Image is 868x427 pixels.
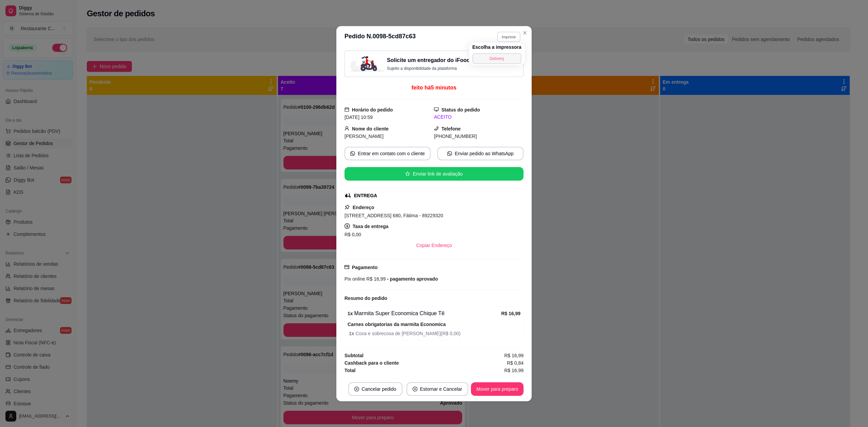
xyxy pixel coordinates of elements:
span: user [344,126,349,131]
img: delivery-image [350,56,384,71]
strong: 1 x [348,311,353,316]
span: desktop [434,107,439,112]
button: close-circleEstornar e Cancelar [407,382,469,396]
button: Close [519,27,530,38]
strong: Carnes obrigatorias da marmita Economica [348,322,446,327]
h3: Solicite um entregador do iFood [387,56,470,64]
span: [STREET_ADDRESS] 680, Fátima - 89229320 [344,213,443,218]
strong: Nome do cliente [352,126,389,131]
strong: Endereço [353,205,374,210]
strong: 1 x [349,331,355,336]
strong: Total [344,368,355,373]
strong: Status do pedido [441,107,480,113]
span: calendar [344,107,349,112]
strong: Taxa de entrega [353,224,389,229]
button: whats-appEntrar em contato com o cliente [344,147,431,160]
strong: R$ 16,99 [501,311,520,316]
span: R$ 16,99 [504,352,524,359]
span: star [405,171,410,176]
div: ENTREGA [354,192,377,199]
span: whats-app [350,151,355,156]
p: Sujeito a disponibilidade da plataforma [387,66,470,71]
span: R$ 16,99 [504,367,524,374]
span: - pagamento aprovado [386,276,438,282]
strong: Horário do pedido [352,107,393,113]
strong: Subtotal [344,353,363,358]
button: Copiar Endereço [411,239,457,252]
span: pushpin [344,204,350,210]
span: [DATE] 10:59 [344,115,373,120]
span: R$ 0,84 [507,359,524,367]
div: ACEITO [434,114,524,121]
h4: Escolha a impressora [472,44,521,50]
span: Coxa e sobrecoxa de [PERSON_NAME] ( R$ 0,00 ) [349,330,520,337]
span: close-circle [354,387,359,391]
span: close-circle [413,387,417,391]
span: dollar [344,223,350,229]
span: whats-app [447,151,452,156]
span: R$ 16,99 [365,276,386,282]
span: phone [434,126,439,131]
strong: Telefone [441,126,461,131]
button: whats-appEnviar pedido ao WhatsApp [437,147,524,160]
div: Marmita Super Economica Chique Tê [348,309,501,318]
span: credit-card [344,265,349,269]
button: Delivery [472,53,521,64]
span: [PERSON_NAME] [344,134,383,139]
span: R$ 0,00 [344,232,361,237]
h3: Pedido N. 0098-5cd87c63 [344,32,416,42]
span: feito há 5 minutos [412,85,456,90]
button: Mover para preparo [471,382,524,396]
button: close-circleCancelar pedido [348,382,402,396]
strong: Cashback para o cliente [344,360,399,366]
strong: Pagamento [352,265,377,270]
strong: Resumo do pedido [344,296,387,301]
span: [PHONE_NUMBER] [434,134,477,139]
button: starEnviar link de avaliação [344,167,524,181]
button: Imprimir [497,32,520,42]
span: Pix online [344,276,365,282]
